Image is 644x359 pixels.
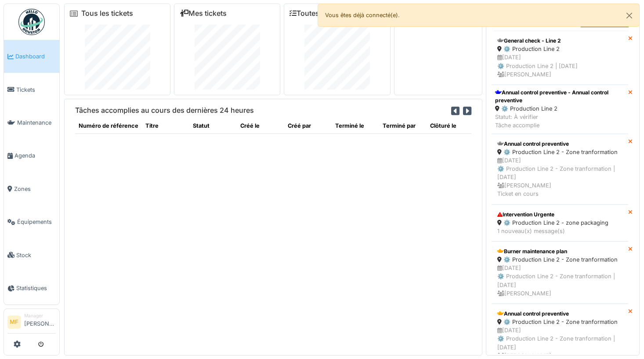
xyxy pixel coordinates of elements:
div: [DATE] ⚙️ Production Line 2 | [DATE] [PERSON_NAME] [497,53,622,79]
a: Stock [4,238,59,271]
a: Mes tickets [180,9,227,18]
span: Stock [16,251,56,259]
span: Zones [14,185,56,193]
div: General check - Line 2 [497,37,622,45]
a: MF Manager[PERSON_NAME] [7,312,56,334]
div: [DATE] ⚙️ Production Line 2 - Zone tranformation | [DATE] [PERSON_NAME] Ticket en cours [497,156,622,198]
a: Équipements [4,205,59,238]
th: Terminé le [332,118,379,134]
li: [PERSON_NAME] [24,312,56,331]
a: Annual control preventive - Annual control preventive ⚙️ Production Line 2 Statut: À vérifierTâch... [492,85,628,134]
span: Maintenance [17,118,56,127]
span: Dashboard [15,52,56,61]
span: Tickets [16,86,56,94]
div: ⚙️ Production Line 2 [495,104,625,113]
div: ⚙️ Production Line 2 - Zone tranformation [497,318,622,326]
a: Toutes les tâches [289,9,355,18]
th: Clôturé le [427,118,474,134]
div: Annual control preventive [497,310,622,318]
a: Dashboard [4,40,59,73]
a: Zones [4,172,59,205]
div: Annual control preventive - Annual control preventive [495,89,625,104]
span: Agenda [14,151,56,160]
div: ⚙️ Production Line 2 - Zone tranformation [497,148,622,156]
button: Close [619,4,639,27]
a: Intervention Urgente ⚙️ Production Line 2 - zone packaging 1 nouveau(x) message(s) [492,205,628,241]
div: [DATE] ⚙️ Production Line 2 - Zone tranformation | [DATE] [PERSON_NAME] [497,264,622,298]
div: Annual control preventive [497,140,622,148]
a: Agenda [4,139,59,172]
a: Tous les tickets [81,9,133,18]
div: ⚙️ Production Line 2 - Zone tranformation [497,255,622,264]
div: 1 nouveau(x) message(s) [497,227,622,235]
th: Statut [189,118,237,134]
th: Terminé par [379,118,427,134]
span: Statistiques [16,284,56,292]
div: Manager [24,312,56,319]
div: Vous êtes déjà connecté(e). [318,4,640,27]
div: ⚙️ Production Line 2 - zone packaging [497,219,622,227]
div: Burner maintenance plan [497,248,622,255]
th: Numéro de référence [75,118,142,134]
li: MF [7,316,21,329]
a: Burner maintenance plan ⚙️ Production Line 2 - Zone tranformation [DATE]⚙️ Production Line 2 - Zo... [492,241,628,304]
div: Intervention Urgente [497,211,622,219]
div: ⚙️ Production Line 2 [497,45,622,53]
h6: Tâches accomplies au cours des dernières 24 heures [75,106,254,115]
span: Équipements [17,218,56,226]
a: Maintenance [4,106,59,139]
a: Tickets [4,73,59,106]
a: Statistiques [4,272,59,305]
img: Badge_color-CXgf-gQk.svg [18,9,45,35]
th: Créé le [237,118,284,134]
th: Créé par [284,118,332,134]
div: Statut: À vérifier Tâche accomplie [495,113,625,129]
a: Annual control preventive ⚙️ Production Line 2 - Zone tranformation [DATE]⚙️ Production Line 2 - ... [492,134,628,205]
th: Titre [142,118,189,134]
a: General check - Line 2 ⚙️ Production Line 2 [DATE]⚙️ Production Line 2 | [DATE] [PERSON_NAME] [492,31,628,85]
